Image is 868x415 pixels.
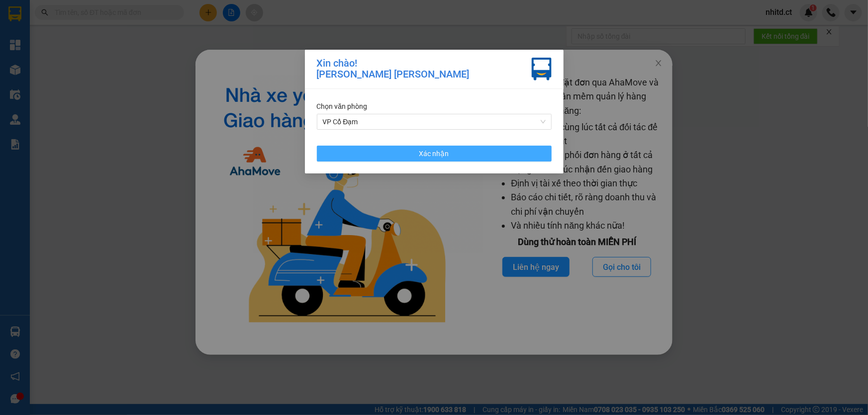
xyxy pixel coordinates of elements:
span: VP Cổ Đạm [323,114,546,129]
button: Xác nhận [317,146,552,162]
span: Xác nhận [419,148,449,159]
img: vxr-icon [532,58,552,81]
div: Chọn văn phòng [317,101,552,112]
div: Xin chào! [PERSON_NAME] [PERSON_NAME] [317,58,470,81]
